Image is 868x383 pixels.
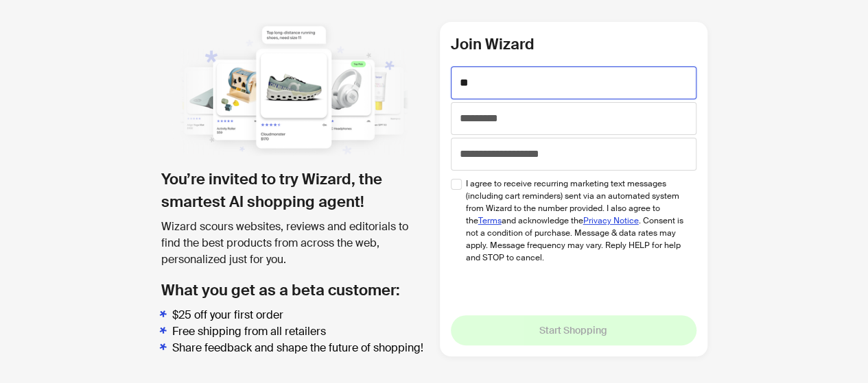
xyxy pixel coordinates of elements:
[583,215,639,226] a: Privacy Notice
[172,307,429,323] li: $25 off your first order
[172,340,429,356] li: Share feedback and shape the future of shopping!
[161,279,429,301] h2: What you get as a beta customer:
[172,323,429,340] li: Free shipping from all retailers
[466,177,686,264] span: I agree to receive recurring marketing text messages (including cart reminders) sent via an autom...
[161,168,429,213] h1: You’re invited to try Wizard, the smartest AI shopping agent!
[451,33,696,55] h2: Join Wizard
[161,219,429,268] div: Wizard scours websites, reviews and editorials to find the best products from across the web, per...
[451,315,696,345] button: Start Shopping
[478,215,502,226] a: Terms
